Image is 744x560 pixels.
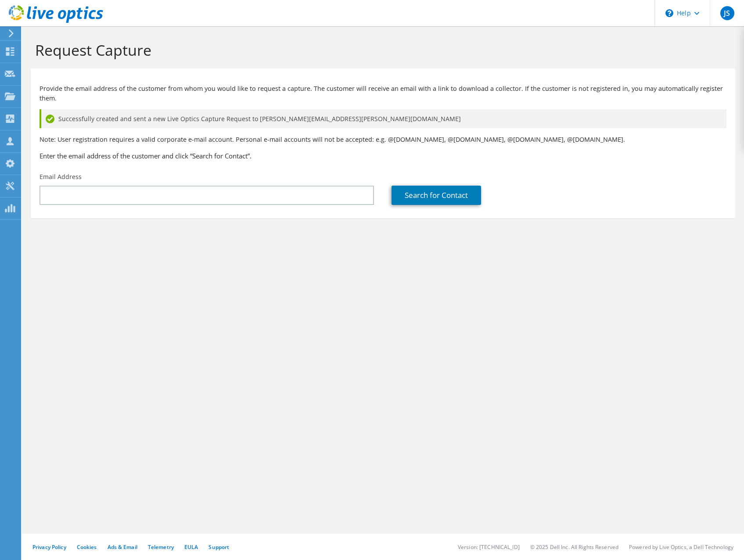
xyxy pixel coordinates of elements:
span: Successfully created and sent a new Live Optics Capture Request to [PERSON_NAME][EMAIL_ADDRESS][P... [58,114,461,124]
a: Support [208,543,229,551]
p: Note: User registration requires a valid corporate e-mail account. Personal e-mail accounts will ... [40,135,726,144]
a: Telemetry [148,543,174,551]
svg: \n [665,9,673,17]
span: JS [720,6,734,20]
a: Privacy Policy [32,543,66,551]
a: Cookies [77,543,97,551]
h1: Request Capture [35,41,726,59]
a: Ads & Email [108,543,137,551]
h3: Enter the email address of the customer and click “Search for Contact”. [40,151,726,161]
a: EULA [184,543,198,551]
li: Version: [TECHNICAL_ID] [458,543,520,551]
li: Powered by Live Optics, a Dell Technology [629,543,733,551]
li: © 2025 Dell Inc. All Rights Reserved [530,543,618,551]
label: Email Address [40,172,82,181]
a: Search for Contact [392,186,481,205]
p: Provide the email address of the customer from whom you would like to request a capture. The cust... [40,84,726,103]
